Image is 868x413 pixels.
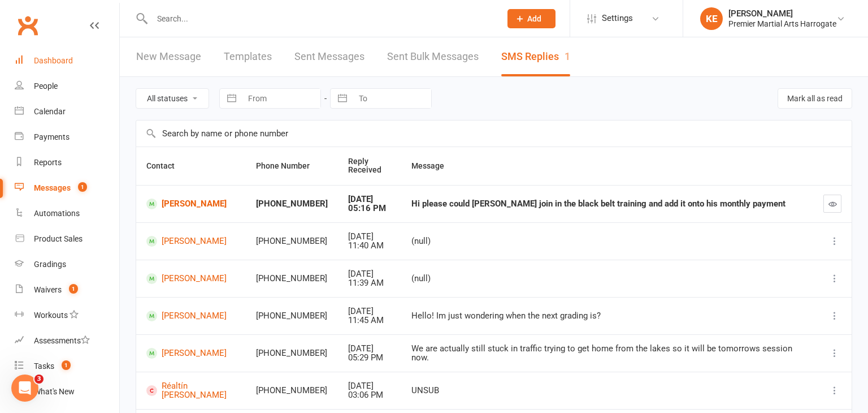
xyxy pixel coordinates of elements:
input: Search by name or phone number [136,121,852,147]
a: Workouts [15,303,119,328]
span: 1 [69,284,78,294]
input: Search... [149,11,493,27]
div: [DATE] [348,307,392,316]
div: Payments [34,132,70,141]
div: 11:39 AM [348,278,392,288]
a: Payments [15,124,119,150]
div: Workouts [34,311,68,320]
span: 3 [34,375,44,384]
div: 1 [565,50,570,62]
th: Message [401,147,813,185]
a: [PERSON_NAME] [146,348,236,359]
div: Premier Martial Arts Harrogate [728,19,836,29]
div: Calendar [34,107,66,116]
input: From [242,89,320,108]
a: Waivers 1 [15,277,119,303]
div: UNSUB [411,386,803,395]
input: To [353,89,431,108]
span: Settings [602,6,633,31]
iframe: Intercom live chat [11,375,38,402]
div: 11:45 AM [348,316,392,325]
div: (null) [411,236,803,246]
div: [PHONE_NUMBER] [256,386,328,395]
div: [DATE] [348,381,392,391]
span: 1 [78,182,87,192]
a: [PERSON_NAME] [146,199,236,209]
a: [PERSON_NAME] [146,311,236,321]
div: Reports [34,158,62,167]
a: Réaltín [PERSON_NAME] [146,381,236,400]
div: [PHONE_NUMBER] [256,236,328,246]
div: Tasks [34,362,54,371]
span: 1 [62,360,71,370]
th: Reply Received [338,147,402,185]
div: People [34,81,58,91]
div: Hi please could [PERSON_NAME] join in the black belt training and add it onto his monthly payment [411,199,803,209]
a: Tasks 1 [15,354,119,379]
div: What's New [34,387,75,396]
div: [DATE] [348,195,392,204]
button: Mark all as read [778,88,852,109]
div: We are actually still stuck in traffic trying to get home from the lakes so it will be tomorrows ... [411,344,803,363]
div: Messages [34,183,71,192]
span: Add [527,14,541,23]
a: Reports [15,150,119,175]
div: Product Sales [34,234,83,243]
div: [PHONE_NUMBER] [256,274,328,283]
div: 11:40 AM [348,241,392,251]
a: Gradings [15,252,119,277]
a: Dashboard [15,48,119,74]
a: Clubworx [14,11,42,40]
a: Automations [15,201,119,226]
div: KE [700,7,723,30]
div: [PHONE_NUMBER] [256,199,328,209]
a: [PERSON_NAME] [146,236,236,247]
div: 05:29 PM [348,353,392,363]
a: New Message [136,37,201,76]
div: Assessments [34,336,90,345]
div: Automations [34,209,80,218]
a: Calendar [15,99,119,124]
a: SMS Replies1 [501,37,570,76]
div: [DATE] [348,269,392,279]
div: Dashboard [34,56,73,65]
a: What's New [15,379,119,405]
div: [PHONE_NUMBER] [256,349,328,358]
th: Phone Number [246,147,338,185]
div: [DATE] [348,232,392,242]
a: Sent Messages [294,37,364,76]
div: (null) [411,274,803,283]
th: Contact [136,147,246,185]
div: [PHONE_NUMBER] [256,311,328,321]
button: Add [507,9,555,28]
a: Messages 1 [15,175,119,201]
a: People [15,74,119,99]
div: 03:06 PM [348,390,392,400]
div: [PERSON_NAME] [728,8,836,19]
a: Assessments [15,328,119,354]
div: Gradings [34,260,66,269]
div: [DATE] [348,344,392,354]
a: Product Sales [15,226,119,252]
a: [PERSON_NAME] [146,273,236,284]
div: Waivers [34,285,62,294]
a: Sent Bulk Messages [387,37,479,76]
div: Hello! Im just wondering when the next grading is? [411,311,803,321]
a: Templates [224,37,272,76]
div: 05:16 PM [348,204,392,213]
